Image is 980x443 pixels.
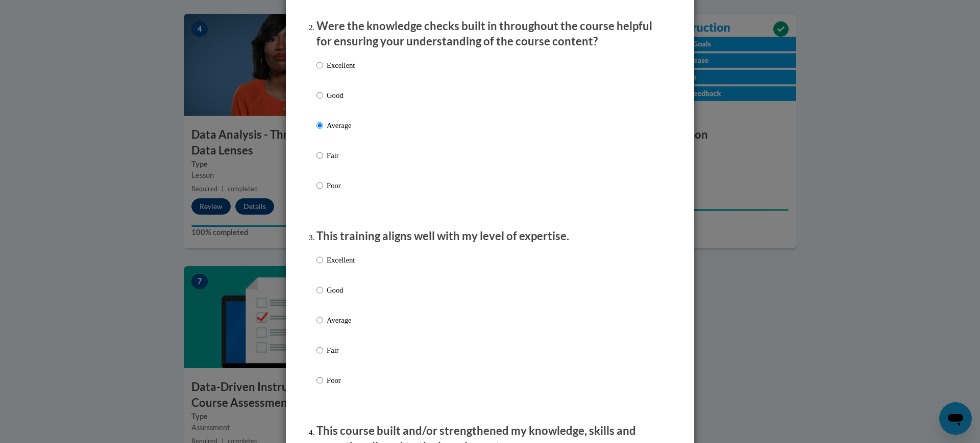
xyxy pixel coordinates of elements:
[327,284,355,296] p: Good
[327,315,355,326] p: Average
[316,345,323,356] input: Fair
[316,60,323,71] input: Excellent
[316,90,323,101] input: Good
[327,150,355,161] p: Fair
[316,120,323,131] input: Average
[327,180,355,191] p: Poor
[327,60,355,71] p: Excellent
[327,375,355,386] p: Poor
[327,90,355,101] p: Good
[316,254,323,266] input: Excellent
[316,150,323,161] input: Fair
[316,18,664,50] p: Were the knowledge checks built in throughout the course helpful for ensuring your understanding ...
[316,228,664,244] p: This training aligns well with my level of expertise.
[316,284,323,296] input: Good
[316,180,323,191] input: Poor
[327,120,355,131] p: Average
[327,254,355,266] p: Excellent
[316,315,323,326] input: Average
[327,345,355,356] p: Fair
[316,375,323,386] input: Poor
